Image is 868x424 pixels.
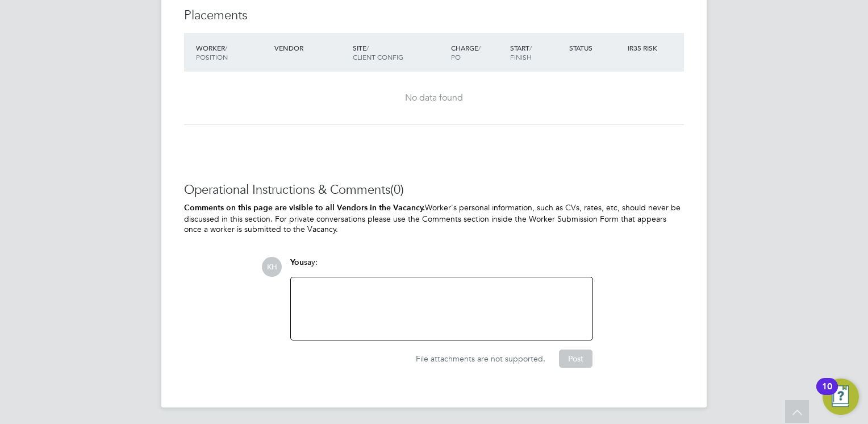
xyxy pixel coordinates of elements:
span: File attachments are not supported. [416,354,545,364]
p: Worker's personal information, such as CVs, rates, etc, should never be discussed in this section... [184,202,684,234]
h3: Placements [184,7,684,24]
span: You [290,257,304,267]
div: Charge [448,38,507,67]
b: Comments on this page are visible to all Vendors in the Vacancy. [184,203,425,213]
div: Start [507,38,566,67]
span: (0) [390,182,404,197]
span: / Client Config [353,43,403,61]
span: / Position [196,43,228,61]
div: 10 [822,386,832,401]
div: say: [290,257,593,277]
div: Vendor [272,38,350,58]
div: No data found [195,92,673,104]
span: KH [262,257,282,277]
div: Worker [193,38,272,67]
div: Status [566,38,625,58]
div: Site [350,38,448,67]
button: Post [559,350,592,368]
span: / Finish [510,43,532,61]
button: Open Resource Center, 10 new notifications [823,379,859,415]
div: IR35 Risk [625,38,664,58]
h3: Operational Instructions & Comments [184,182,684,198]
span: / PO [451,43,481,61]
